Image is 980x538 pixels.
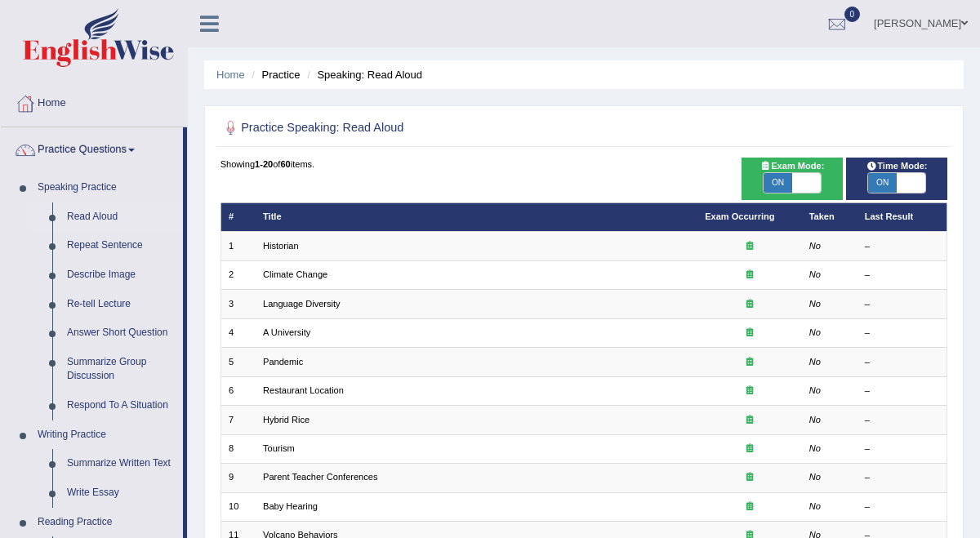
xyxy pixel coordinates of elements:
[705,211,774,221] a: Exam Occurring
[220,492,256,521] td: 10
[280,159,290,169] b: 60
[705,240,794,253] div: Exam occurring question
[865,385,939,398] div: –
[865,442,939,456] div: –
[809,472,821,482] em: No
[60,260,183,290] a: Describe Image
[60,478,183,508] a: Write Essay
[60,348,183,391] a: Summarize Group Discussion
[865,471,939,484] div: –
[868,173,897,193] span: ON
[220,118,671,139] h2: Practice Speaking: Read Aloud
[263,443,295,453] a: Tourism
[255,159,273,169] b: 1-20
[865,414,939,427] div: –
[30,420,183,450] a: Writing Practice
[705,414,794,427] div: Exam occurring question
[220,202,256,231] th: #
[60,290,183,319] a: Re-tell Lecture
[861,159,933,174] span: Time Mode:
[256,202,697,231] th: Title
[755,159,830,174] span: Exam Mode:
[263,241,299,251] a: Historian
[809,299,821,309] em: No
[263,385,344,395] a: Restaurant Location
[263,472,377,482] a: Parent Teacher Conferences
[865,240,939,253] div: –
[705,356,794,369] div: Exam occurring question
[60,318,183,348] a: Answer Short Question
[220,318,256,347] td: 4
[263,269,327,279] a: Climate Change
[865,500,939,514] div: –
[801,202,857,231] th: Taken
[220,376,256,405] td: 6
[705,385,794,398] div: Exam occurring question
[220,348,256,376] td: 5
[60,231,183,260] a: Repeat Sentence
[30,173,183,202] a: Speaking Practice
[247,67,300,82] li: Practice
[809,357,821,367] em: No
[60,391,183,420] a: Respond To A Situation
[303,67,422,82] li: Speaking: Read Aloud
[809,443,821,453] em: No
[705,298,794,311] div: Exam occurring question
[809,327,821,337] em: No
[220,434,256,463] td: 8
[809,415,821,425] em: No
[263,327,310,337] a: A University
[809,385,821,395] em: No
[220,260,256,289] td: 2
[857,202,947,231] th: Last Result
[764,173,792,193] span: ON
[705,500,794,514] div: Exam occurring question
[263,501,318,511] a: Baby Hearing
[809,501,821,511] em: No
[263,357,303,367] a: Pandemic
[742,158,844,200] div: Show exams occurring in exams
[809,269,821,279] em: No
[865,356,939,369] div: –
[705,471,794,484] div: Exam occurring question
[263,415,310,425] a: Hybrid Rice
[220,290,256,318] td: 3
[705,269,794,282] div: Exam occurring question
[1,81,187,122] a: Home
[30,508,183,537] a: Reading Practice
[865,327,939,340] div: –
[844,7,861,22] span: 0
[1,127,183,168] a: Practice Questions
[220,232,256,260] td: 1
[865,269,939,282] div: –
[60,449,183,478] a: Summarize Written Text
[263,299,341,309] a: Language Diversity
[220,158,948,171] div: Showing of items.
[705,442,794,456] div: Exam occurring question
[220,406,256,434] td: 7
[220,464,256,492] td: 9
[809,241,821,251] em: No
[216,69,245,81] a: Home
[865,298,939,311] div: –
[705,327,794,340] div: Exam occurring question
[60,202,183,232] a: Read Aloud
